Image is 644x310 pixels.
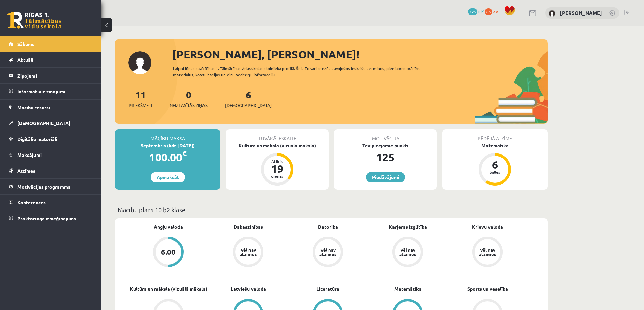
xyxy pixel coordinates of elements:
[115,149,220,165] div: 100.00
[161,248,176,256] div: 6.00
[118,205,545,214] p: Mācību plāns 10.b2 klase
[288,237,368,269] a: Vēl nav atzīmes
[442,129,548,142] div: Pēdējā atzīme
[468,8,477,15] span: 125
[208,237,288,269] a: Vēl nav atzīmes
[485,159,505,170] div: 6
[225,102,272,109] span: [DEMOGRAPHIC_DATA]
[115,129,220,142] div: Mācību maksa
[468,8,484,14] a: 125 mP
[226,129,329,142] div: Tuvākā ieskaite
[225,89,272,109] a: 6[DEMOGRAPHIC_DATA]
[231,285,266,292] a: Latviešu valoda
[129,89,152,109] a: 11Priekšmeti
[467,285,508,292] a: Sports un veselība
[334,129,437,142] div: Motivācija
[115,142,220,149] div: Septembris (līdz [DATE])
[170,102,208,109] span: Neizlasītās ziņas
[151,172,185,182] a: Apmaksāt
[182,148,187,158] span: €
[267,163,287,174] div: 19
[17,136,57,142] span: Digitālie materiāli
[493,8,498,14] span: xp
[394,285,422,292] a: Matemātika
[334,142,437,149] div: Tev pieejamie punkti
[318,223,338,230] a: Datorika
[17,84,93,99] legend: Informatīvie ziņojumi
[173,65,433,78] div: Laipni lūgts savā Rīgas 1. Tālmācības vidusskolas skolnieka profilā. Šeit Tu vari redzēt tuvojošo...
[9,179,93,194] a: Motivācijas programma
[334,149,437,165] div: 125
[9,115,93,131] a: [DEMOGRAPHIC_DATA]
[17,168,35,174] span: Atzīmes
[17,184,71,190] span: Motivācijas programma
[17,199,46,205] span: Konferences
[485,8,492,15] span: 65
[549,10,555,17] img: Emīls Miķelsons
[9,147,93,163] a: Maksājumi
[442,142,548,149] div: Matemātika
[170,89,208,109] a: 0Neizlasītās ziņas
[478,248,497,256] div: Vēl nav atzīmes
[398,248,417,256] div: Vēl nav atzīmes
[226,142,329,187] a: Kultūra un māksla (vizuālā māksla) Atlicis 19 dienas
[560,9,602,16] a: [PERSON_NAME]
[472,223,503,230] a: Krievu valoda
[172,46,548,62] div: [PERSON_NAME], [PERSON_NAME]!
[9,210,93,226] a: Proktoringa izmēģinājums
[234,223,263,230] a: Dabaszinības
[239,248,258,256] div: Vēl nav atzīmes
[485,170,505,174] div: balles
[17,104,50,110] span: Mācību resursi
[485,8,501,14] a: 65 xp
[267,174,287,178] div: dienas
[366,172,405,182] a: Piedāvājumi
[130,285,207,292] a: Kultūra un māksla (vizuālā māksla)
[318,248,337,256] div: Vēl nav atzīmes
[9,100,93,115] a: Mācību resursi
[442,142,548,187] a: Matemātika 6 balles
[448,237,527,269] a: Vēl nav atzīmes
[9,163,93,178] a: Atzīmes
[478,8,484,14] span: mP
[368,237,448,269] a: Vēl nav atzīmes
[154,223,183,230] a: Angļu valoda
[267,159,287,163] div: Atlicis
[7,12,62,29] a: Rīgas 1. Tālmācības vidusskola
[9,52,93,67] a: Aktuāli
[9,68,93,83] a: Ziņojumi
[128,237,208,269] a: 6.00
[389,223,427,230] a: Karjeras izglītība
[9,131,93,147] a: Digitālie materiāli
[17,120,70,126] span: [DEMOGRAPHIC_DATA]
[9,84,93,99] a: Informatīvie ziņojumi
[17,57,33,63] span: Aktuāli
[17,147,93,163] legend: Maksājumi
[226,142,329,149] div: Kultūra un māksla (vizuālā māksla)
[17,68,93,83] legend: Ziņojumi
[316,285,339,292] a: Literatūra
[129,102,152,109] span: Priekšmeti
[17,41,34,47] span: Sākums
[17,215,76,221] span: Proktoringa izmēģinājums
[9,36,93,52] a: Sākums
[9,195,93,210] a: Konferences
